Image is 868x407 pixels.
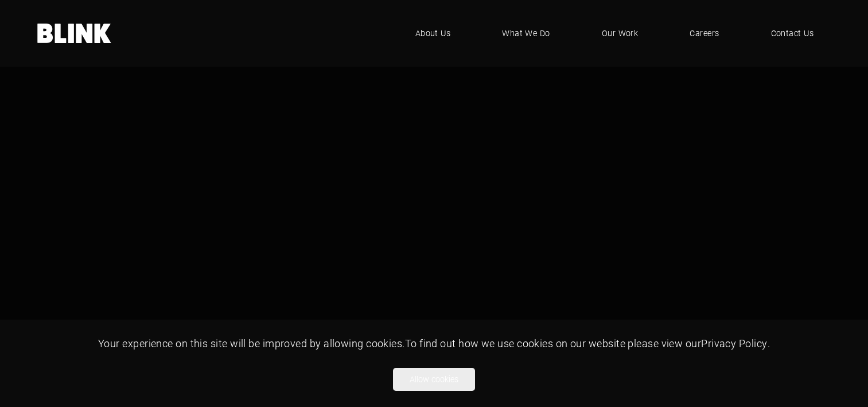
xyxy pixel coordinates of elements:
[37,24,112,43] a: Home
[754,16,831,51] a: Contact Us
[415,27,451,40] span: About Us
[398,16,468,51] a: About Us
[502,27,550,40] span: What We Do
[393,368,475,391] button: Allow cookies
[672,16,736,51] a: Careers
[485,16,567,51] a: What We Do
[771,27,814,40] span: Contact Us
[98,336,770,350] span: Your experience on this site will be improved by allowing cookies. To find out how we use cookies...
[690,27,719,40] span: Careers
[701,336,767,350] a: Privacy Policy
[585,16,656,51] a: Our Work
[602,27,639,40] span: Our Work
